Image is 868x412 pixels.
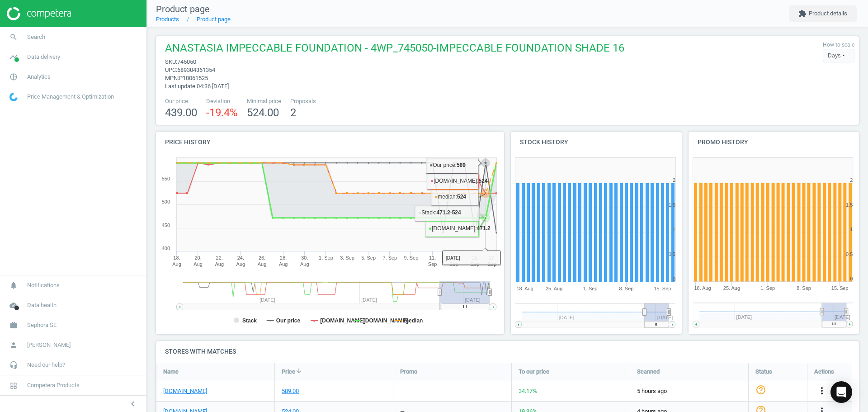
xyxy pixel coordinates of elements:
[760,286,775,291] tspan: 1. Sep
[27,73,51,81] span: Analytics
[363,317,408,324] tspan: [DOMAIN_NAME]
[382,255,397,260] tspan: 7. Sep
[830,381,852,403] div: Open Intercom Messenger
[7,7,71,20] img: ajHJNr6hYgQAAAAASUVORK5CYII=
[400,368,417,376] span: Promo
[450,255,457,260] tspan: 13.
[850,227,853,232] text: 1
[361,255,376,260] tspan: 5. Sep
[5,48,22,66] i: timeline
[300,261,309,267] tspan: Aug
[27,321,57,329] span: Sephora SE
[619,286,634,291] tspan: 8. Sep
[637,368,660,376] span: Scanned
[449,261,458,267] tspan: Sep
[173,255,180,260] tspan: 18.
[247,97,281,105] span: Minimal price
[163,368,179,376] span: Name
[165,41,624,58] span: ANASTASIA IMPECCABLE FOUNDATION - 4WP_745050-IMPECCABLE FOUNDATION SHADE 16
[816,385,827,397] button: more_vert
[846,251,853,257] text: 0.5
[429,255,436,260] tspan: 11.
[236,261,245,267] tspan: Aug
[673,177,675,183] text: 2
[27,361,65,369] span: Need our help?
[247,106,279,119] span: 524.00
[519,368,549,376] span: To our price
[694,286,711,291] tspan: 18. Aug
[27,381,80,389] span: Competera Products
[657,315,673,320] tspan: [DATE]
[5,28,22,46] i: search
[193,261,203,267] tspan: Aug
[27,281,60,289] span: Notifications
[279,261,288,267] tspan: Aug
[27,301,57,309] span: Data health
[280,255,287,260] tspan: 28.
[340,255,354,260] tspan: 3. Sep
[172,261,181,267] tspan: Aug
[163,387,207,395] a: [DOMAIN_NAME]
[177,58,196,65] span: 745050
[177,66,215,73] span: 689304361354
[122,398,144,410] button: chevron_left
[5,297,22,314] i: cloud_done
[290,106,296,119] span: 2
[472,255,478,260] tspan: 15.
[237,255,244,260] tspan: 24.
[276,317,301,324] tspan: Our price
[583,286,598,291] tspan: 1. Sep
[546,286,562,291] tspan: 25. Aug
[755,368,772,376] span: Status
[162,223,170,228] text: 450
[320,317,365,324] tspan: [DOMAIN_NAME]
[5,317,22,334] i: work
[165,106,197,119] span: 439.00
[797,286,811,291] tspan: 8. Sep
[823,41,854,49] label: How to scale
[723,286,740,291] tspan: 25. Aug
[404,317,423,324] tspan: median
[669,202,675,208] text: 1.5
[259,255,265,260] tspan: 26.
[489,255,495,260] tspan: 17.
[282,368,295,376] span: Price
[5,277,22,294] i: notifications
[850,276,853,282] text: 0
[165,75,179,81] span: mpn :
[689,132,859,153] h4: Promo history
[789,5,857,22] button: extensionProduct details
[301,255,308,260] tspan: 30.
[654,286,671,291] tspan: 15. Sep
[5,356,22,374] i: headset_mic
[165,66,177,73] span: upc :
[242,317,257,324] tspan: Stack
[27,33,45,41] span: Search
[673,276,675,282] text: 0
[319,255,333,260] tspan: 1. Sep
[165,58,177,65] span: sku :
[162,176,170,181] text: 550
[27,53,60,61] span: Data delivery
[816,385,827,396] i: more_vert
[258,261,267,267] tspan: Aug
[282,387,299,395] div: 589.00
[295,367,302,374] i: arrow_downward
[156,132,504,153] h4: Price history
[5,68,22,85] i: pie_chart_outlined
[156,16,179,23] a: Products
[127,398,138,409] i: chevron_left
[194,255,201,260] tspan: 20.
[755,384,766,395] i: help_outline
[206,97,238,105] span: Deviation
[511,132,682,153] h4: Stock history
[156,4,210,14] span: Product page
[404,255,419,260] tspan: 9. Sep
[27,93,114,101] span: Price Management & Optimization
[637,387,741,395] span: 5 hours ago
[850,177,853,183] text: 2
[156,341,859,362] h4: Stores with matches
[216,255,223,260] tspan: 22.
[27,341,71,349] span: [PERSON_NAME]
[5,336,22,354] i: person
